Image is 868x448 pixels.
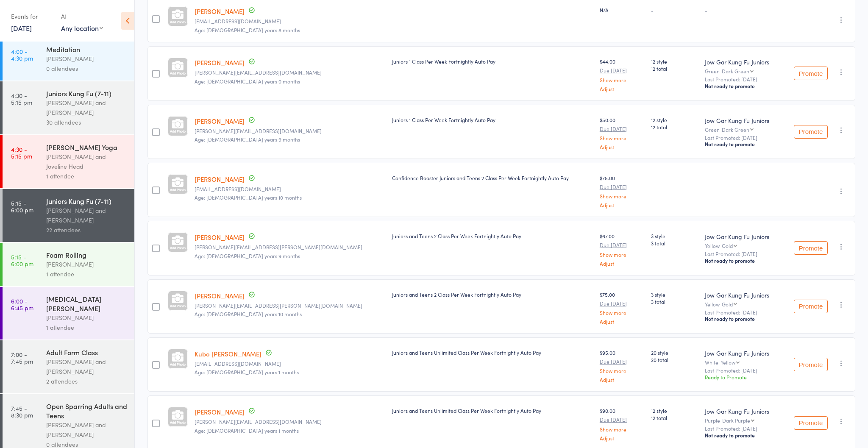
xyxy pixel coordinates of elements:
div: Open Sparring Adults and Teens [46,401,127,420]
small: sandra.bosse@hotmail.com [195,303,385,309]
span: 3 style [651,291,698,298]
div: Not ready to promote [705,315,779,322]
div: - [705,174,779,181]
div: Jow Gar Kung Fu Juniors [705,58,779,66]
div: [PERSON_NAME] [46,313,127,323]
div: [PERSON_NAME] Yoga [46,142,127,152]
button: Promote [794,67,828,80]
div: Confidence Booster Juniors and Teens 2 Class Per Week Fortnightly Auto Pay [392,174,593,181]
div: $95.00 [600,349,644,382]
span: Age: [DEMOGRAPHIC_DATA] years 10 months [195,194,302,201]
div: Dark Green [722,127,749,132]
small: Due [DATE] [600,417,644,423]
div: 1 attendee [46,269,127,279]
span: 20 style [651,349,698,356]
div: $44.00 [600,58,644,91]
div: [PERSON_NAME] and [PERSON_NAME] [46,357,127,376]
div: Foam Rolling [46,250,127,259]
a: Show more [600,252,644,257]
span: Age: [DEMOGRAPHIC_DATA] years 0 months [195,78,300,85]
div: 2 attendees [46,376,127,386]
div: Dark Green [722,68,749,74]
a: [PERSON_NAME] [195,117,245,125]
button: Promote [794,416,828,430]
small: Due [DATE] [600,359,644,365]
div: - [651,6,698,14]
div: Any location [61,23,103,33]
small: Due [DATE] [600,242,644,248]
a: Adjust [600,202,644,208]
time: 6:00 - 6:45 pm [11,298,33,311]
a: 4:30 -5:15 pmJuniors Kung Fu (7-11)[PERSON_NAME] and [PERSON_NAME]30 attendees [3,81,134,134]
a: Show more [600,193,644,199]
div: [PERSON_NAME] [46,54,127,64]
time: 5:15 - 6:00 pm [11,253,33,267]
span: Age: [DEMOGRAPHIC_DATA] years 8 months [195,26,300,33]
div: $67.00 [600,232,644,266]
a: Kubo [PERSON_NAME] [195,349,262,358]
a: Adjust [600,144,644,150]
div: Purple [705,417,779,423]
div: Not ready to promote [705,141,779,147]
div: [PERSON_NAME] and [PERSON_NAME] [46,206,127,225]
a: Adjust [600,261,644,266]
div: Meditation [46,45,127,54]
span: Age: [DEMOGRAPHIC_DATA] years 10 months [195,310,302,317]
a: Show more [600,135,644,141]
small: Nina.saba@exciteit.com.au [195,419,385,425]
a: [DATE] [11,23,32,33]
small: Due [DATE] [600,184,644,190]
div: Yellow [721,359,735,365]
div: At [61,9,103,23]
span: 12 style [651,116,698,123]
div: Not ready to promote [705,432,779,439]
span: Age: [DEMOGRAPHIC_DATA] years 1 months [195,368,299,376]
div: Green [705,127,779,132]
span: 12 style [651,58,698,65]
div: Juniors and Teens 2 Class Per Week Fortnightly Auto Pay [392,291,593,298]
div: $75.00 [600,174,644,208]
time: 4:30 - 5:15 pm [11,92,32,106]
div: Juniors 1 Class Per Week Fortnightly Auto Pay [392,116,593,123]
span: Age: [DEMOGRAPHIC_DATA] years 1 months [195,427,299,434]
div: Juniors 1 Class Per Week Fortnightly Auto Pay [392,58,593,65]
span: Age: [DEMOGRAPHIC_DATA] years 9 months [195,252,300,259]
span: 12 total [651,65,698,72]
span: 3 total [651,298,698,305]
span: 12 style [651,407,698,414]
div: Juniors and Teens Unlimited Class Per Week Fortnightly Auto Pay [392,407,593,414]
div: Juniors and Teens Unlimited Class Per Week Fortnightly Auto Pay [392,349,593,356]
div: $90.00 [600,407,644,440]
div: Juniors Kung Fu (7-11) [46,196,127,206]
span: 12 total [651,414,698,421]
a: Adjust [600,377,644,382]
a: Show more [600,368,644,373]
div: Events for [11,9,53,23]
div: Adult Form Class [46,348,127,357]
small: lara@hcotransport.com.au [195,18,385,24]
span: 12 total [651,123,698,131]
div: Jow Gar Kung Fu Juniors [705,116,779,125]
small: Last Promoted: [DATE] [705,426,779,431]
button: Promote [794,125,828,139]
div: Gold [722,243,733,248]
div: [PERSON_NAME] [46,259,127,269]
div: Yellow [705,243,779,248]
div: Jow Gar Kung Fu Juniors [705,349,779,357]
small: Due [DATE] [600,126,644,132]
small: Due [DATE] [600,301,644,306]
small: Due [DATE] [600,67,644,73]
div: [PERSON_NAME] and Joveline Head [46,152,127,171]
a: 4:30 -5:15 pm[PERSON_NAME] Yoga[PERSON_NAME] and Joveline Head1 attendee [3,135,134,188]
div: 30 attendees [46,117,127,127]
a: Show more [600,426,644,432]
a: 7:00 -7:45 pmAdult Form Class[PERSON_NAME] and [PERSON_NAME]2 attendees [3,340,134,393]
div: $75.00 [600,291,644,324]
div: [PERSON_NAME] and [PERSON_NAME] [46,98,127,117]
div: Jow Gar Kung Fu Juniors [705,407,779,415]
a: Show more [600,310,644,315]
small: Last Promoted: [DATE] [705,251,779,257]
div: 1 attendee [46,323,127,332]
small: Last Promoted: [DATE] [705,135,779,141]
div: Not ready to promote [705,257,779,264]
